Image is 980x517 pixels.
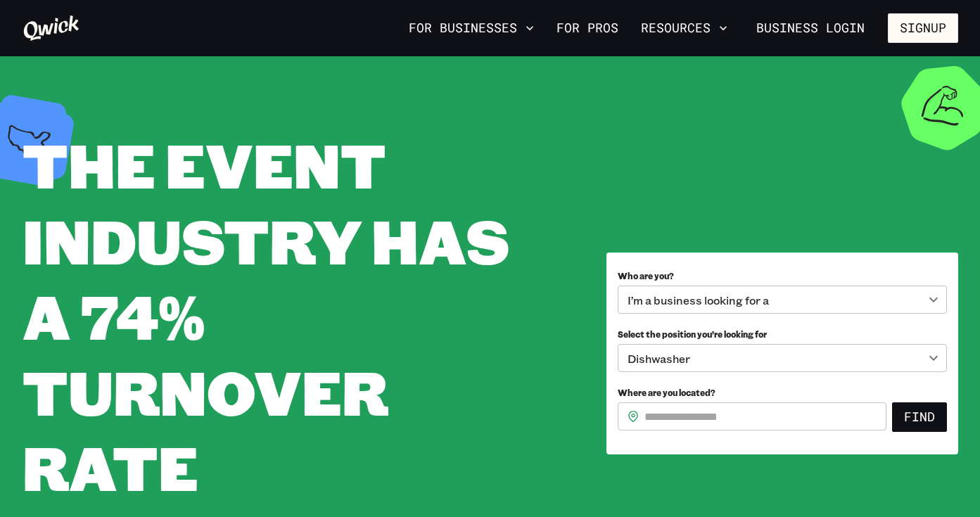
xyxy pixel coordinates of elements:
[744,13,877,43] a: Business Login
[618,344,947,372] div: Dishwasher
[551,16,624,40] a: For Pros
[618,286,947,314] div: I’m a business looking for a
[888,13,958,43] button: Signup
[618,270,674,281] span: Who are you?
[403,16,540,40] button: For Businesses
[618,387,715,398] span: Where are you located?
[618,328,767,340] span: Select the position you’re looking for
[635,16,733,40] button: Resources
[892,402,947,432] button: Find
